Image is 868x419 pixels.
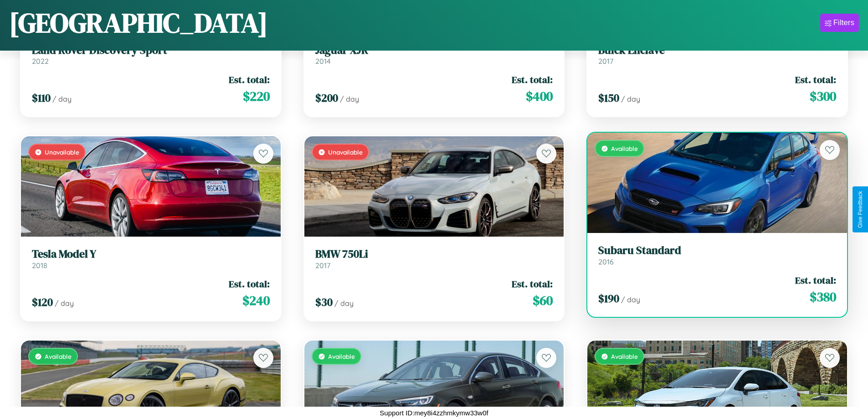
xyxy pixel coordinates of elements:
[32,248,270,270] a: Tesla Model Y2018
[533,291,553,310] span: $ 60
[315,90,338,105] span: $ 200
[32,44,270,66] a: Land Rover Discovery Sport2022
[32,90,51,105] span: $ 110
[315,44,553,66] a: Jaguar XJR2014
[334,299,354,308] span: / day
[340,94,359,103] span: / day
[9,4,268,41] h1: [GEOGRAPHIC_DATA]
[598,90,619,105] span: $ 150
[621,94,640,103] span: / day
[795,73,836,86] span: Est. total:
[820,14,859,32] button: Filters
[611,145,638,152] span: Available
[598,244,836,257] h3: Subaru Standard
[328,148,363,156] span: Unavailable
[315,295,333,310] span: $ 30
[810,87,836,105] span: $ 300
[598,44,836,66] a: Buick Enclave2017
[512,277,553,290] span: Est. total:
[32,44,270,57] h3: Land Rover Discovery Sport
[315,261,330,270] span: 2017
[315,57,331,66] span: 2014
[229,73,270,86] span: Est. total:
[243,87,270,105] span: $ 220
[242,291,270,310] span: $ 240
[52,94,72,103] span: / day
[512,73,553,86] span: Est. total:
[32,248,270,261] h3: Tesla Model Y
[32,57,49,66] span: 2022
[32,295,53,310] span: $ 120
[229,277,270,290] span: Est. total:
[598,257,614,266] span: 2016
[45,352,72,360] span: Available
[526,87,553,105] span: $ 400
[315,248,553,261] h3: BMW 750Li
[598,57,613,66] span: 2017
[32,261,47,270] span: 2018
[315,248,553,270] a: BMW 750Li2017
[380,407,488,419] p: Support ID: mey8i4zzhmkymw33w0f
[795,274,836,287] span: Est. total:
[45,148,79,156] span: Unavailable
[857,191,863,228] div: Give Feedback
[833,18,854,27] div: Filters
[328,352,355,360] span: Available
[810,288,836,306] span: $ 380
[55,299,74,308] span: / day
[598,244,836,266] a: Subaru Standard2016
[598,291,619,306] span: $ 190
[611,352,638,360] span: Available
[621,295,640,304] span: / day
